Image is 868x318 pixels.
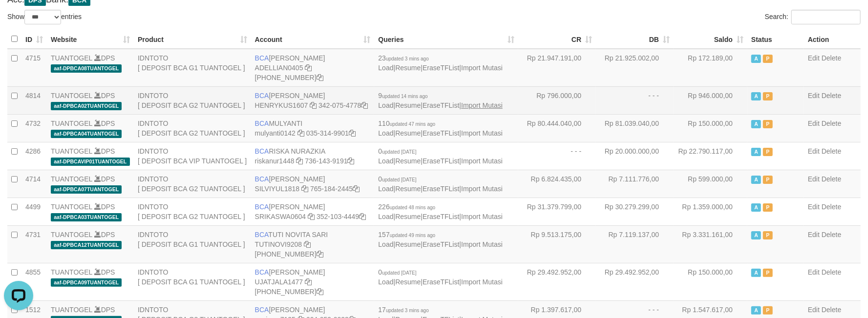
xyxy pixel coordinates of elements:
th: Saldo: activate to sort column ascending [674,30,747,49]
th: Status [747,30,804,49]
a: TUTINOVI9208 [255,240,302,248]
a: Copy 5655032115 to clipboard [317,74,323,81]
td: Rp 3.331.161,00 [674,225,747,263]
span: 157 [378,231,435,238]
td: 4499 [21,198,47,225]
td: 4714 [21,170,47,198]
td: DPS [47,263,134,300]
span: | | | [378,119,503,137]
a: Copy SILVIYUL1818 to clipboard [301,185,308,193]
td: - - - [596,86,674,114]
a: EraseTFList [423,101,459,109]
a: SILVIYUL1818 [255,185,300,193]
td: IDNTOTO [ DEPOSIT BCA G1 TUANTOGEL ] [134,225,251,263]
a: Delete [822,92,841,99]
span: 23 [378,54,428,62]
span: Active [751,120,761,128]
a: Delete [822,54,841,62]
td: IDNTOTO [ DEPOSIT BCA G2 TUANTOGEL ] [134,114,251,142]
span: aaf-DPBCA02TUANTOGEL [51,102,122,110]
a: Load [378,129,393,137]
a: Resume [395,278,421,286]
a: TUANTOGEL [51,175,92,183]
a: Edit [808,203,820,211]
a: TUANTOGEL [51,231,92,238]
td: Rp 30.279.299,00 [596,198,674,225]
span: aaf-DPBCA08TUANTOGEL [51,64,122,73]
td: DPS [47,142,134,170]
td: RISKA NURAZKIA 736-143-9191 [251,142,375,170]
span: Paused [763,92,773,100]
span: aaf-DPBCA04TUANTOGEL [51,130,122,138]
td: DPS [47,225,134,263]
td: Rp 7.119.137,00 [596,225,674,263]
span: Active [751,203,761,212]
span: BCA [255,268,269,276]
a: TUANTOGEL [51,268,92,276]
span: 0 [378,268,416,276]
label: Search: [765,10,861,24]
a: Delete [822,175,841,183]
a: Copy TUTINOVI9208 to clipboard [304,240,311,248]
select: Showentries [24,10,61,24]
span: | | | [378,175,503,193]
span: | | | [378,147,503,165]
span: aaf-DPBCA09TUANTOGEL [51,278,122,287]
span: 110 [378,119,435,127]
a: Load [378,278,393,286]
td: [PERSON_NAME] 765-184-2445 [251,170,375,198]
a: SRIKASWA0604 [255,213,306,220]
span: BCA [255,92,269,99]
a: ADELLIAN0405 [255,64,303,72]
a: Copy mulyanti0142 to clipboard [297,129,304,137]
th: Account: activate to sort column ascending [251,30,375,49]
span: updated 49 mins ago [390,233,435,238]
td: Rp 21.947.191,00 [518,49,596,87]
th: Action [804,30,861,49]
td: Rp 1.359.000,00 [674,198,747,225]
span: | | | [378,54,503,72]
a: TUANTOGEL [51,147,92,155]
span: | | | [378,231,503,248]
a: Resume [395,213,421,220]
a: Import Mutasi [461,64,503,72]
td: IDNTOTO [ DEPOSIT BCA G2 TUANTOGEL ] [134,198,251,225]
td: - - - [518,142,596,170]
a: Copy 0353149901 to clipboard [349,129,356,137]
span: 0 [378,147,416,155]
a: Edit [808,54,820,62]
span: BCA [255,147,269,155]
span: Paused [763,306,773,315]
a: Copy SRIKASWA0604 to clipboard [308,213,315,220]
a: Load [378,185,393,193]
td: Rp 31.379.799,00 [518,198,596,225]
td: DPS [47,114,134,142]
a: Copy 3420754778 to clipboard [361,101,368,109]
span: 226 [378,203,435,211]
span: 0 [378,175,416,183]
th: DB: activate to sort column ascending [596,30,674,49]
span: updated 47 mins ago [390,121,435,127]
a: Edit [808,175,820,183]
td: [PERSON_NAME] 342-075-4778 [251,86,375,114]
span: | | | [378,92,503,109]
span: Paused [763,231,773,239]
td: Rp 22.790.117,00 [674,142,747,170]
th: Queries: activate to sort column ascending [374,30,518,49]
span: BCA [255,54,269,62]
a: Edit [808,147,820,155]
a: Load [378,157,393,165]
a: EraseTFList [423,157,459,165]
span: Paused [763,203,773,212]
td: [PERSON_NAME] [PHONE_NUMBER] [251,263,375,300]
td: Rp 7.111.776,00 [596,170,674,198]
a: Copy 7651842445 to clipboard [353,185,360,193]
td: DPS [47,170,134,198]
span: BCA [255,119,269,127]
a: Delete [822,306,841,314]
td: IDNTOTO [ DEPOSIT BCA G1 TUANTOGEL ] [134,49,251,87]
td: Rp 21.925.002,00 [596,49,674,87]
td: 4732 [21,114,47,142]
td: Rp 172.189,00 [674,49,747,87]
td: Rp 20.000.000,00 [596,142,674,170]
